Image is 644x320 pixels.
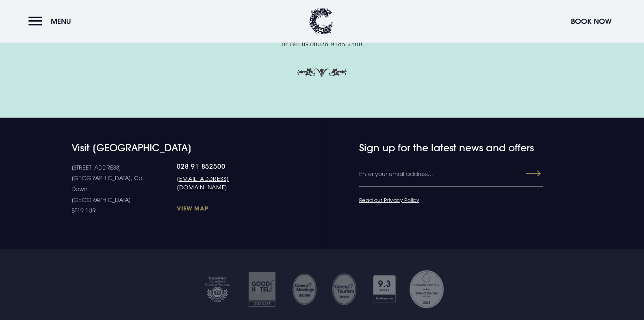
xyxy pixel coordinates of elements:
img: Untitled design 35 [291,273,317,305]
h4: Sign up for the latest news and offers [359,142,510,154]
p: [STREET_ADDRESS] [GEOGRAPHIC_DATA], Co. Down [GEOGRAPHIC_DATA] BT19 1UR [72,162,177,216]
a: View Map [177,204,269,212]
span: Menu [51,17,71,26]
img: Tripadvisor travellers choice 2025 [199,269,236,309]
img: Clandeboye Lodge [309,8,333,34]
a: Read our Privacy Policy [359,197,419,203]
button: Menu [28,13,75,30]
img: Booking com 1 [369,269,401,309]
input: Enter your email address… [359,162,543,187]
img: Good hotel 24 25 2 [244,269,280,309]
button: Submit [512,166,541,181]
a: [EMAIL_ADDRESS][DOMAIN_NAME] [177,174,269,191]
a: 028 9185 2500 [317,41,362,48]
img: GM SILVER TRANSPARENT [332,273,357,305]
button: Book Now [567,13,616,30]
a: 028 91 852500 [177,162,269,170]
h4: Visit [GEOGRAPHIC_DATA] [72,142,269,154]
img: Georgina Campbell Award 2023 [408,269,445,309]
p: or call us on [135,37,509,51]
